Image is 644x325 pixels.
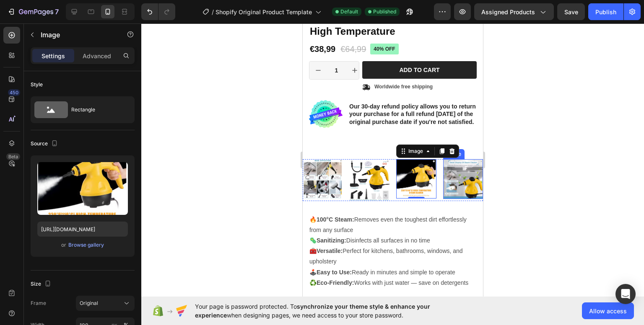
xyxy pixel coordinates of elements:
div: 450 [8,89,20,96]
pre: 40% off [68,20,96,31]
img: image_demo.jpg [140,136,181,175]
span: / [212,8,214,16]
div: €64,99 [37,19,64,32]
span: Shopify Original Product Template [216,8,312,16]
button: increment [43,38,61,56]
iframe: Design area [303,23,483,297]
span: Allow access [589,307,627,315]
strong: 🔥100°C Steam: [7,193,52,199]
div: €38,99 [6,19,34,32]
strong: 🦠Sanitizing: [7,214,44,220]
div: Style [31,81,43,88]
button: Save [557,3,585,20]
p: Worldwide free shipping [72,60,130,67]
div: Size [31,279,53,290]
span: Save [564,8,578,15]
p: Removes even the toughest dirt effortlessly from any surface Disinfects all surfaces in no time P... [7,191,174,265]
strong: ♻️Eco-Friendly: [7,256,51,263]
p: Advanced [83,52,111,60]
span: or [61,240,66,250]
button: Browse gallery [68,241,104,249]
span: Your page is password protected. To when designing pages, we need access to your store password. [195,302,463,320]
label: Frame [31,299,46,307]
span: synchronize your theme style & enhance your experience [195,303,430,319]
div: Undo/Redo [141,3,175,20]
button: Original [76,296,135,311]
span: Assigned Products [481,8,535,16]
div: Publish [595,8,616,16]
div: Image [104,124,122,132]
div: Source [31,138,60,150]
div: Open Intercom Messenger [615,284,636,304]
strong: 🧰Versatile: [7,224,40,231]
input: https://example.com/image.jpg [37,222,128,237]
img: image_demo.jpg [47,136,87,177]
button: decrement [7,38,24,56]
span: Published [373,8,396,15]
button: Assigned Products [474,3,554,20]
div: Browse gallery [68,241,104,249]
span: Original [80,299,98,307]
span: Default [340,8,358,15]
p: Our 30-day refund policy allows you to return your purchase for a full refund [DATE] of the origi... [47,79,173,102]
input: quantity [24,38,43,56]
p: 7 [55,7,59,17]
button: Allow access [582,302,634,319]
p: Settings [42,52,65,60]
button: Add to cart [60,38,174,55]
button: Publish [588,3,623,20]
img: gempages_432750572815254551-4725dba3-b090-46a1-a087-9c9260717fd1_67e194c8-ba55-4051-a37a-e98bbe69... [6,77,40,105]
div: Rectangle [71,100,122,119]
strong: 🕹️Easy to Use: [7,245,49,252]
img: preview-image [37,162,128,215]
p: Image [41,30,112,40]
div: Add to cart [96,43,137,50]
img: image_demo.jpg [93,136,134,175]
button: 7 [3,3,62,20]
div: Beta [6,153,20,160]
